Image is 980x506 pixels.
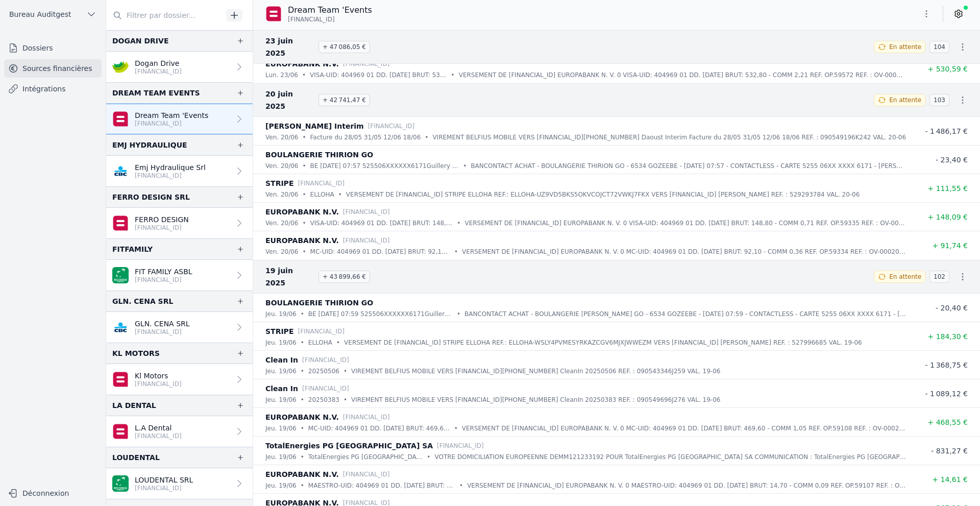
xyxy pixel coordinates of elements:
a: L.A Dental [FINANCIAL_ID] [106,416,253,447]
a: Kl Motors [FINANCIAL_ID] [106,364,253,395]
p: [FINANCIAL_ID] [343,59,390,69]
p: Clean In [265,382,298,395]
div: • [301,366,304,376]
p: EUROPABANK N.V. [265,234,339,247]
div: FERRO DESIGN SRL [112,191,190,203]
div: • [457,309,460,319]
p: [FINANCIAL_ID] [135,224,189,232]
div: LA DENTAL [112,399,156,412]
a: Dream Team 'Events [FINANCIAL_ID] [106,104,253,134]
img: BNP_BE_BUSINESS_GEBABEBB.png [112,475,129,492]
div: • [454,423,458,433]
span: + 148,09 € [927,213,968,221]
img: belfius.png [112,215,129,231]
p: MC-UID: 404969 01 DD. [DATE] BRUT: 92,10 - COMM 0,36 REF.OP.59334 [310,247,450,257]
a: FIT FAMILY ASBL [FINANCIAL_ID] [106,260,253,291]
div: • [457,218,460,228]
span: 104 [929,41,949,53]
span: 23 juin 2025 [265,35,314,59]
div: • [463,161,467,171]
span: + 42 741,47 € [318,94,370,106]
p: jeu. 19/06 [265,309,297,319]
p: VERSEMENT DE [FINANCIAL_ID] EUROPABANK N. V. 0 MC-UID: 404969 01 DD. [DATE] BRUT: 469,60 - COMM 1... [462,423,906,433]
p: [FINANCIAL_ID] [368,121,415,131]
div: • [338,189,342,200]
p: [FINANCIAL_ID] [135,484,193,492]
p: lun. 23/06 [265,70,298,80]
div: KL MOTORS [112,347,160,359]
a: FERRO DESIGN [FINANCIAL_ID] [106,208,253,238]
span: 19 juin 2025 [265,264,314,289]
div: • [336,338,340,348]
p: VIREMENT BELFIUS MOBILE VERS [FINANCIAL_ID][PHONE_NUMBER] CleanIn 20250506 REF. : 090543346J259 V... [351,366,720,376]
p: BE [DATE] 07:57 525506XXXXXX6171Guillery [PERSON_NAME] [310,161,459,171]
p: Emj Hydraulique Srl [135,162,206,173]
p: VISA-UID: 404969 01 DD. [DATE] BRUT: 148,80 - COMM 0,71 REF.OP.59335 [310,218,453,228]
div: DREAM TEAM EVENTS [112,87,200,99]
p: VERSEMENT DE [FINANCIAL_ID] STRIPE ELLOHA REF.: ELLOHA-WSLY4PVMESYRKAZCGV6MJXJWWEZM VERS [FINANCI... [344,338,862,348]
p: FERRO DESIGN [135,214,189,225]
div: GLN. CENA SRL [112,295,173,307]
p: VISA-UID: 404969 01 DD. [DATE] BRUT: 532,80 - COMM 2,21 REF.OP.59572 [310,70,447,80]
p: BE [DATE] 07:59 525506XXXXXX6171Guillery [PERSON_NAME] [308,309,453,319]
span: 103 [929,94,949,106]
p: VIREMENT BELFIUS MOBILE VERS [FINANCIAL_ID][PHONE_NUMBER] Daoust Interim Facture du 28/05 31/05 1... [432,132,906,142]
p: Facture du 28/05 31/05 12/06 18/06 [310,132,421,142]
p: jeu. 19/06 [265,338,297,348]
span: En attente [889,273,921,281]
p: ven. 20/06 [265,132,298,142]
p: [FINANCIAL_ID] [298,178,345,188]
p: Clean In [265,354,298,366]
p: LOUDENTAL SRL [135,475,193,485]
img: belfius.png [265,6,282,22]
p: BANCONTACT ACHAT - BOULANGERIE [PERSON_NAME] GO - 6534 GOZEEBE - [DATE] 07:59 - CONTACTLESS - CAR... [464,309,906,319]
p: [FINANCIAL_ID] [135,276,192,284]
span: + 47 086,05 € [318,41,370,53]
p: [FINANCIAL_ID] [135,119,208,128]
p: [FINANCIAL_ID] [302,383,349,394]
p: [FINANCIAL_ID] [437,441,484,451]
div: • [302,70,306,80]
span: - 23,40 € [936,156,968,164]
p: VERSEMENT DE [FINANCIAL_ID] EUROPABANK N. V. 0 VISA-UID: 404969 01 DD. [DATE] BRUT: 148,80 - COMM... [464,218,906,228]
span: - 1 089,12 € [925,390,968,398]
p: STRIPE [265,177,293,189]
p: jeu. 19/06 [265,480,297,491]
div: • [302,218,306,228]
div: • [301,395,304,405]
span: + 111,55 € [927,184,968,192]
p: jeu. 19/06 [265,423,297,433]
p: L.A Dental [135,423,182,433]
p: Dogan Drive [135,58,182,68]
span: + 91,74 € [932,242,968,250]
img: BNP_BE_BUSINESS_GEBABEBB.png [112,267,129,283]
p: ELLOHA [310,189,334,200]
p: TotalEnergies PG [GEOGRAPHIC_DATA] SA-E252428719-E2503068081 [308,452,423,462]
div: • [454,247,458,257]
span: - 831,27 € [931,447,968,455]
p: VERSEMENT DE [FINANCIAL_ID] EUROPABANK N. V. 0 VISA-UID: 404969 01 DD. [DATE] BRUT: 532,80 - COMM... [459,70,906,80]
a: Sources financières [4,59,102,78]
p: [FINANCIAL_ID] [302,355,349,365]
p: 20250383 [308,395,339,405]
p: MC-UID: 404969 01 DD. [DATE] BRUT: 469,60 - COMM 1,05 REF.OP.59108 [308,423,450,433]
span: En attente [889,43,921,51]
img: belfius.png [112,423,129,440]
div: • [451,70,455,80]
div: EMJ HYDRAULIQUE [112,139,187,151]
span: 20 juin 2025 [265,88,314,112]
p: ven. 20/06 [265,247,298,257]
p: GLN. CENA SRL [135,319,190,329]
span: Bureau Auditgest [9,9,71,19]
p: Dream Team 'Events [288,4,372,16]
span: - 1 368,75 € [925,361,968,369]
a: GLN. CENA SRL [FINANCIAL_ID] [106,312,253,343]
p: ven. 20/06 [265,218,298,228]
span: + 184,30 € [927,332,968,341]
a: Dossiers [4,39,102,57]
div: • [427,452,430,462]
div: FITFAMILY [112,243,153,255]
p: EUROPABANK N.V. [265,206,339,218]
p: jeu. 19/06 [265,395,297,405]
p: VOTRE DOMICILIATION EUROPEENNE DEMM121233192 POUR TotalEnergies PG [GEOGRAPHIC_DATA] SA COMMUNICA... [434,452,906,462]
